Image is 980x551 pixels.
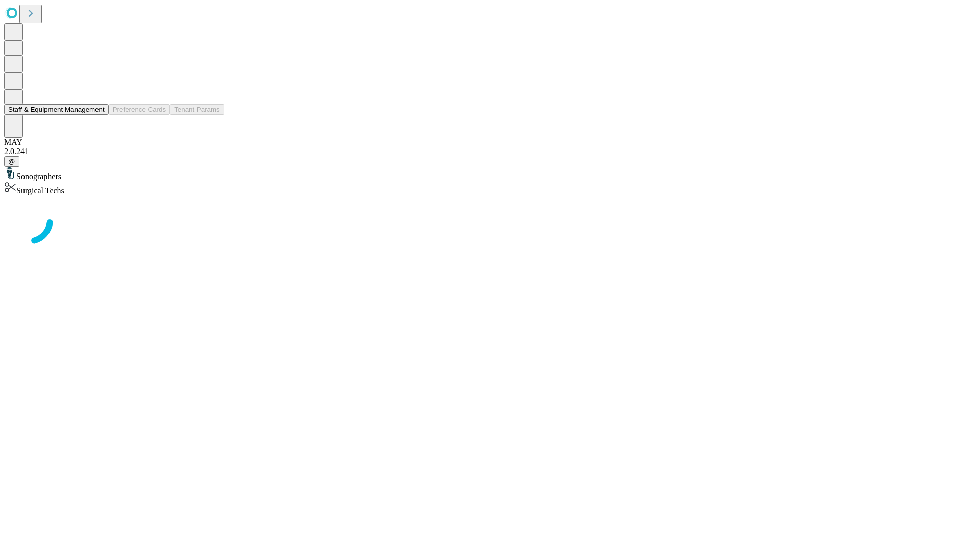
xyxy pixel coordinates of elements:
[170,104,224,115] button: Tenant Params
[4,104,109,115] button: Staff & Equipment Management
[4,138,976,147] div: MAY
[4,147,976,156] div: 2.0.241
[8,158,15,165] span: @
[109,104,170,115] button: Preference Cards
[4,167,976,181] div: Sonographers
[4,156,19,167] button: @
[4,181,976,195] div: Surgical Techs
